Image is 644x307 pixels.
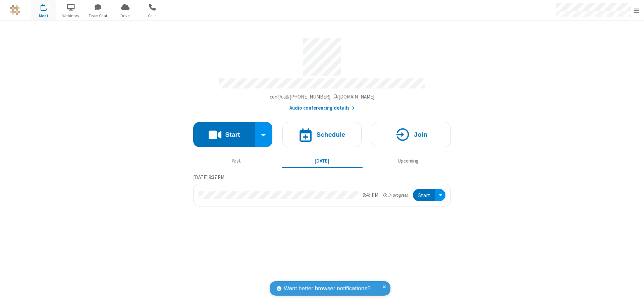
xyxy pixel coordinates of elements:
[31,13,56,19] span: Meet
[45,4,50,9] div: 1
[363,191,378,199] div: 9:45 PM
[140,13,165,19] span: Calls
[193,174,224,180] span: [DATE] 9:37 PM
[289,104,355,112] button: Audio conferencing details
[435,189,445,201] div: Open menu
[270,93,375,101] button: Copy my meeting room linkCopy my meeting room link
[196,155,277,167] button: Past
[368,155,448,167] button: Upcoming
[113,13,138,19] span: Drive
[193,33,451,112] section: Account details
[282,122,362,147] button: Schedule
[255,122,273,147] div: Start conference options
[86,13,111,19] span: Team Chat
[372,122,451,147] button: Join
[58,13,84,19] span: Webinars
[282,155,363,167] button: [DATE]
[383,192,408,198] em: in progress
[193,173,451,207] section: Today's Meetings
[413,189,435,201] button: Start
[270,94,375,100] span: Copy my meeting room link
[193,122,255,147] button: Start
[225,131,240,138] h4: Start
[284,284,370,293] span: Want better browser notifications?
[414,131,427,138] h4: Join
[10,5,20,15] img: QA Selenium DO NOT DELETE OR CHANGE
[316,131,345,138] h4: Schedule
